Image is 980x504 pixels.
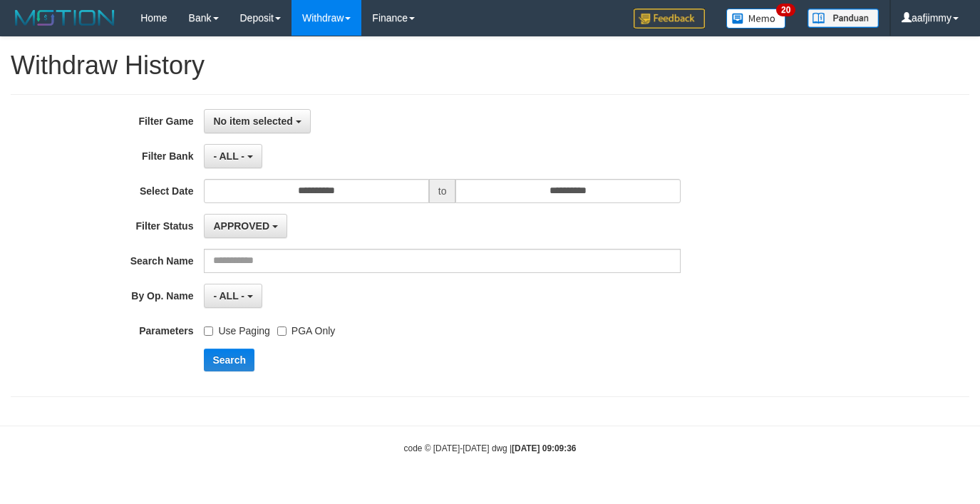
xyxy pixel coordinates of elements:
[213,115,292,127] span: No item selected
[204,109,310,133] button: No item selected
[204,214,287,238] button: APPROVED
[213,150,244,162] span: - ALL -
[277,326,287,336] input: PGA Only
[512,443,576,453] strong: [DATE] 09:09:36
[808,9,879,28] img: panduan.png
[11,7,119,29] img: MOTION_logo.png
[204,319,269,338] label: Use Paging
[429,179,456,203] span: to
[204,349,254,371] button: Search
[204,144,262,168] button: - ALL -
[277,319,335,338] label: PGA Only
[213,290,244,302] span: - ALL -
[404,443,577,453] small: code © [DATE]-[DATE] dwg |
[726,9,786,29] img: Button%20Memo.svg
[213,220,269,232] span: APPROVED
[11,51,969,80] h1: Withdraw History
[204,326,213,336] input: Use Paging
[634,9,705,29] img: Feedback.jpg
[204,284,262,308] button: - ALL -
[776,4,795,16] span: 20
